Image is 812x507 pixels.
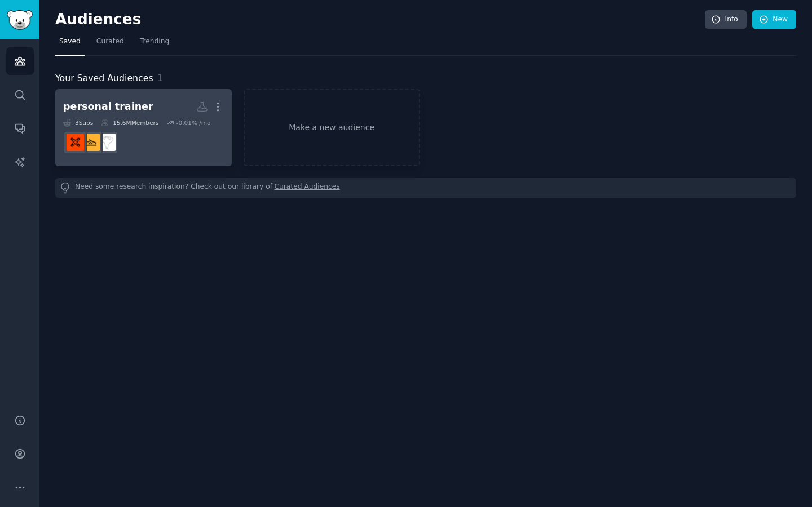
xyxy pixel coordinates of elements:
[140,37,169,47] span: Trending
[176,119,211,127] div: -0.01 % /mo
[55,11,705,29] h2: Audiences
[82,134,100,151] img: xxfitness
[98,134,116,151] img: Fitness
[157,73,163,83] span: 1
[63,119,93,127] div: 3 Sub s
[55,72,153,86] span: Your Saved Audiences
[55,178,796,198] div: Need some research inspiration? Check out our library of
[59,37,81,47] span: Saved
[136,33,173,56] a: Trending
[96,37,124,47] span: Curated
[55,33,85,56] a: Saved
[7,10,33,30] img: GummySearch logo
[55,89,232,166] a: personal trainer3Subs15.6MMembers-0.01% /moFitnessxxfitnesspersonaltraining
[275,182,340,194] a: Curated Audiences
[101,119,158,127] div: 15.6M Members
[67,134,84,151] img: personaltraining
[705,10,747,29] a: Info
[752,10,796,29] a: New
[63,100,153,114] div: personal trainer
[92,33,128,56] a: Curated
[244,89,420,166] a: Make a new audience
